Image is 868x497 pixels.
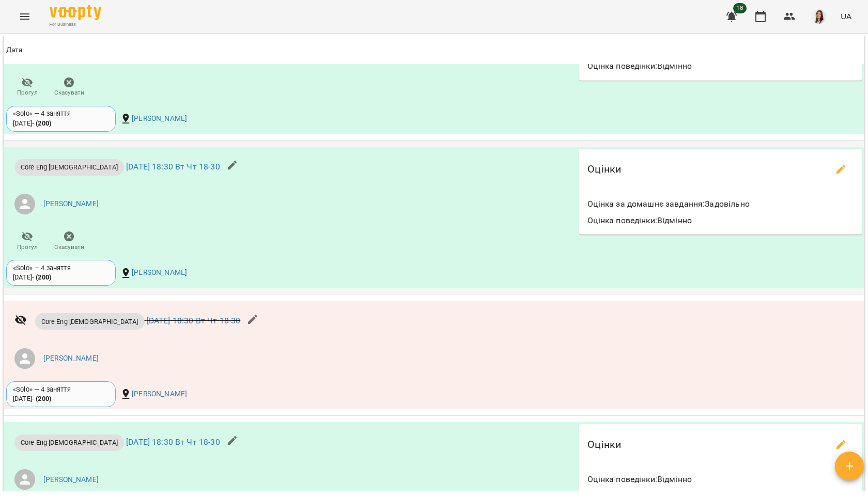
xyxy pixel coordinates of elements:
button: UA [836,7,856,26]
button: Menu [12,4,37,29]
button: Скасувати [48,73,90,102]
div: «Solo» — 4 заняття [13,109,109,118]
p: Оцінка за домашнє завдання : Задовільно [587,198,854,210]
a: [PERSON_NAME] [132,389,187,399]
button: Прогул [6,73,48,102]
div: «Solo» — 4 заняття[DATE]- (200) [6,260,116,286]
b: ( 200 ) [36,273,51,281]
span: UA [841,11,851,22]
p: Оцінка поведінки : Відмінно [587,60,854,72]
span: Core Eng [DEMOGRAPHIC_DATA] [35,317,145,327]
button: Прогул [6,227,48,256]
div: Sort [6,44,23,56]
a: [DATE] 18:30 Вт Чт 18-30 [147,316,241,325]
h6: Оцінки [587,437,621,453]
a: [PERSON_NAME] [43,475,99,485]
div: Дата [6,44,23,56]
div: «Solo» — 4 заняття [13,263,109,273]
div: «Solo» — 4 заняття [13,385,109,394]
span: Core Eng [DEMOGRAPHIC_DATA] [14,438,124,447]
a: [DATE] 18:30 Вт Чт 18-30 [126,437,220,447]
span: Скасувати [54,88,84,97]
p: Оцінка поведінки : Відмінно [587,214,854,227]
a: [PERSON_NAME] [132,268,187,278]
div: [DATE] - [13,394,51,403]
h6: Оцінки [587,161,621,177]
a: [PERSON_NAME] [132,114,187,124]
span: Core Eng [DEMOGRAPHIC_DATA] [14,162,124,172]
a: [PERSON_NAME] [43,353,99,364]
button: edit evaluations [829,432,854,457]
div: [DATE] - [13,273,51,282]
span: Дата [6,44,862,56]
b: ( 200 ) [36,395,51,402]
a: [PERSON_NAME] [43,199,99,209]
button: edit evaluations [829,157,854,182]
div: [DATE] - [13,119,51,128]
img: 254062d7435ce010e47df81fbdad6a99.jpg [812,9,826,24]
b: ( 200 ) [36,119,51,127]
button: Скасувати [48,227,90,256]
span: Скасувати [54,243,84,252]
span: Прогул [17,88,38,97]
div: «Solo» — 4 заняття[DATE]- (200) [6,106,116,132]
a: [DATE] 18:30 Вт Чт 18-30 [126,162,220,172]
span: For Business [50,21,101,28]
div: «Solo» — 4 заняття[DATE]- (200) [6,381,116,407]
span: 18 [733,3,747,13]
span: Прогул [17,243,38,252]
p: Оцінка поведінки : Відмінно [587,473,854,486]
img: Voopty Logo [50,5,101,20]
